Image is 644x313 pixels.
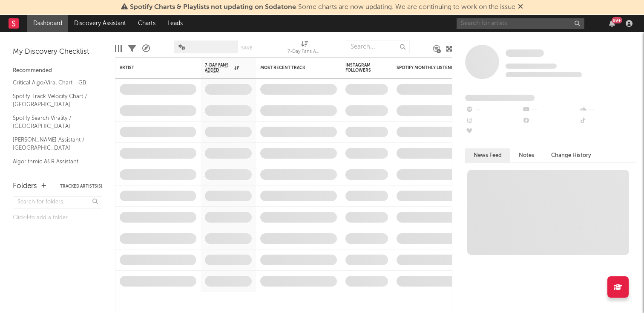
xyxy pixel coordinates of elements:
[609,20,615,27] button: 99+
[115,36,122,61] div: Edit Columns
[506,49,544,58] a: Some Artist
[579,104,635,116] div: --
[260,65,324,70] div: Most Recent Track
[13,78,94,87] a: Critical Algo/Viral Chart - GB
[60,184,102,188] button: Tracked Artists(5)
[13,196,102,209] input: Search for folders...
[522,116,578,127] div: --
[13,66,102,76] div: Recommended
[518,4,523,11] span: Dismiss
[346,41,410,53] input: Search...
[132,15,161,32] a: Charts
[130,4,515,11] span: : Some charts are now updating. We are continuing to work on the issue
[287,36,322,61] div: 7-Day Fans Added (7-Day Fans Added)
[457,18,584,29] input: Search for artists
[510,148,543,162] button: Notes
[465,104,522,116] div: --
[543,148,600,162] button: Change History
[161,15,189,32] a: Leads
[13,92,94,109] a: Spotify Track Velocity Chart / [GEOGRAPHIC_DATA]
[120,65,184,70] div: Artist
[13,157,94,174] a: Algorithmic A&R Assistant ([GEOGRAPHIC_DATA])
[506,64,557,69] span: Tracking Since: [DATE]
[27,15,68,32] a: Dashboard
[128,36,136,61] div: Filters
[13,113,94,131] a: Spotify Search Virality / [GEOGRAPHIC_DATA]
[465,148,510,162] button: News Feed
[13,47,102,57] div: My Discovery Checklist
[397,65,460,70] div: Spotify Monthly Listeners
[522,104,578,116] div: --
[612,17,622,23] div: 99 +
[345,63,375,73] div: Instagram Followers
[68,15,132,32] a: Discovery Assistant
[130,4,296,11] span: Spotify Charts & Playlists not updating on Sodatone
[506,72,582,77] span: 0 fans last week
[465,95,535,101] span: Fans Added by Platform
[579,116,635,127] div: --
[13,181,37,191] div: Folders
[241,46,252,50] button: Save
[13,135,94,153] a: [PERSON_NAME] Assistant / [GEOGRAPHIC_DATA]
[287,47,322,57] div: 7-Day Fans Added (7-Day Fans Added)
[205,63,232,73] span: 7-Day Fans Added
[13,213,102,223] div: Click to add a folder.
[142,36,150,61] div: A&R Pipeline
[506,49,544,57] span: Some Artist
[465,116,522,127] div: --
[465,127,522,138] div: --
